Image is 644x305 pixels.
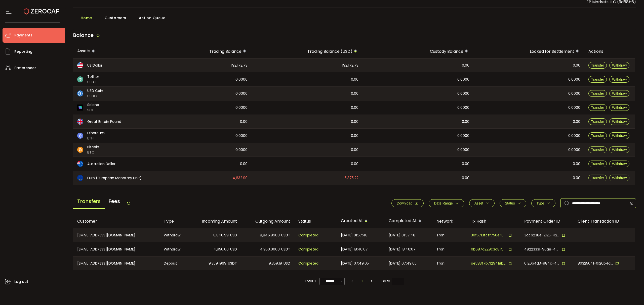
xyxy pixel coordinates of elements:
[469,199,495,207] button: Asset
[520,218,574,224] div: Payment Order ID
[473,47,584,56] div: Locked for Settlement
[341,246,368,252] span: [DATE] 18:46:07
[609,132,629,139] button: Withdraw
[87,79,99,85] span: USDT
[462,175,469,181] span: 0.00
[298,246,318,252] span: Completed
[591,91,604,95] span: Transfer
[609,146,629,153] button: Withdraw
[591,162,604,166] span: Transfer
[612,91,627,95] span: Withdraw
[87,130,105,136] span: Ethereum
[341,261,369,266] span: [DATE] 07:49:05
[351,105,358,111] span: 0.00
[591,77,604,81] span: Transfer
[337,217,385,225] div: Created At
[87,74,99,79] span: Tether
[240,161,248,167] span: 0.00
[73,47,151,56] div: Assets
[457,147,469,153] span: 0.0000
[228,261,237,266] span: USDT
[351,161,358,167] span: 0.00
[281,246,290,252] span: USDT
[588,161,607,167] button: Transfer
[578,261,613,266] span: 80325641-0126b4d3984c4b8ba1a52a8f6cbc33f0-MT5
[591,106,604,110] span: Transfer
[574,218,635,224] div: Client Transaction ID
[609,90,629,97] button: Withdraw
[87,150,99,155] span: BTC
[77,90,83,96] img: usdc_portfolio.svg
[573,63,580,68] span: 0.00
[213,232,229,238] span: 8,846.99
[588,118,607,125] button: Transfer
[462,161,469,167] span: 0.00
[385,217,432,225] div: Completed At
[588,175,607,181] button: Transfer
[188,218,241,224] div: Incoming Amount
[77,62,83,68] img: usd_portfolio.svg
[467,218,520,224] div: Tx Hash
[235,105,248,111] span: 0.0000
[471,261,506,266] span: ae583f7b7129418b47fbe1f4fc4bb4ad151235f78ddf27a52bfed3cdf244ccfe
[432,242,467,256] div: Tron
[230,246,237,252] span: USD
[73,228,160,242] div: [EMAIL_ADDRESS][DOMAIN_NAME]
[105,13,126,23] span: Customers
[73,257,160,270] div: [EMAIL_ADDRESS][DOMAIN_NAME]
[351,133,358,139] span: 0.00
[591,134,604,138] span: Transfer
[471,247,506,252] span: 0b687a229c3c81fa69b2b45465847b46683d878619831cd087efcf7ce8e38464
[609,161,629,167] button: Withdraw
[612,176,627,180] span: Withdraw
[434,201,453,205] span: Date Range
[105,194,124,208] span: Fees
[537,201,544,205] span: Type
[235,91,248,96] span: 0.0000
[298,261,318,266] span: Completed
[87,161,115,167] span: Australian Dollar
[584,48,635,54] div: Actions
[588,104,607,111] button: Transfer
[209,261,226,266] span: 9,359.1969
[77,119,83,125] img: gbp_portfolio.svg
[351,119,358,125] span: 0.00
[609,62,629,69] button: Withdraw
[568,133,580,139] span: 0.0000
[351,91,358,96] span: 0.00
[87,63,102,68] span: US Dollar
[612,106,627,110] span: Withdraw
[432,228,467,242] div: Tron
[87,108,99,113] span: SOL
[524,247,559,252] span: 48223331-96a8-45ce-8b5d-5edcf6722824
[231,63,248,68] span: 192,172.73
[462,119,469,125] span: 0.00
[619,281,644,305] iframe: Chat Widget
[269,261,282,266] span: 9,359.19
[231,175,248,181] span: -4,632.90
[214,246,229,252] span: 4,950.00
[609,104,629,111] button: Withdraw
[591,120,604,124] span: Transfer
[260,246,280,252] span: 4,950.0000
[612,162,627,166] span: Withdraw
[235,133,248,139] span: 0.0000
[457,105,469,111] span: 0.0000
[432,257,467,270] div: Tron
[573,119,580,125] span: 0.00
[432,218,467,224] div: Network
[568,147,580,153] span: 0.0000
[341,232,368,238] span: [DATE] 01:57:48
[160,218,188,224] div: Type
[568,105,580,111] span: 0.0000
[568,91,580,96] span: 0.0000
[612,148,627,152] span: Withdraw
[235,77,248,82] span: 0.0000
[474,201,483,205] span: Asset
[612,77,627,81] span: Withdraw
[457,133,469,139] span: 0.0000
[588,90,607,97] button: Transfer
[351,147,358,153] span: 0.00
[588,62,607,69] button: Transfer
